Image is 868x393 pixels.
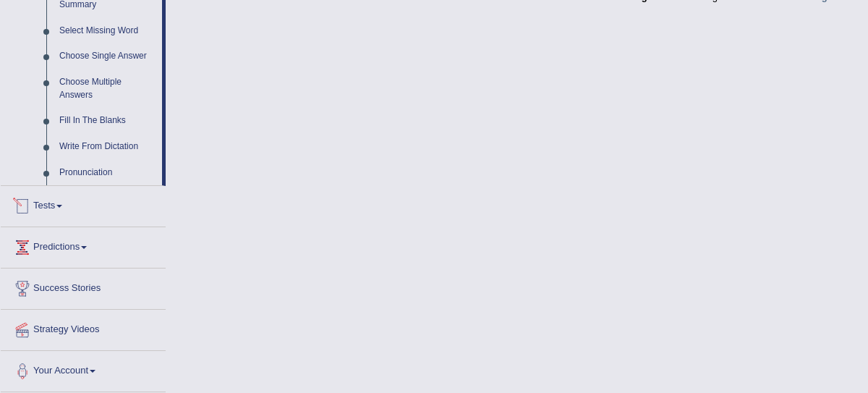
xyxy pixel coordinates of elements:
a: Predictions [1,227,166,263]
a: Choose Single Answer [53,43,162,69]
a: Pronunciation [53,160,162,186]
a: Strategy Videos [1,310,166,346]
a: Fill In The Blanks [53,108,162,134]
a: Your Account [1,351,166,387]
a: Choose Multiple Answers [53,69,162,108]
a: Success Stories [1,269,166,305]
a: Tests [1,186,166,222]
a: Select Missing Word [53,18,162,44]
a: Write From Dictation [53,134,162,160]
